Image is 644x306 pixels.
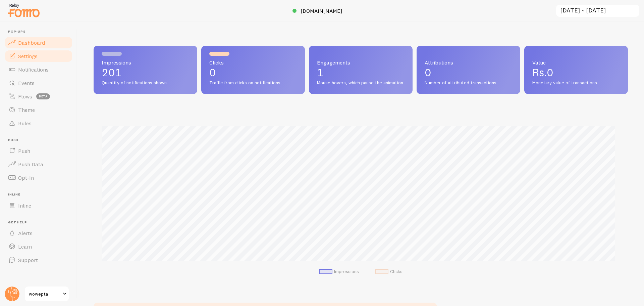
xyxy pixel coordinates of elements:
[425,67,512,78] p: 0
[4,63,73,76] a: Notifications
[102,80,189,86] span: Quantity of notifications shown
[18,66,49,73] span: Notifications
[4,158,73,171] a: Push Data
[532,80,620,86] span: Monetary value of transactions
[532,66,553,79] span: Rs.0
[425,60,512,65] span: Attributions
[8,192,73,197] span: Inline
[209,60,297,65] span: Clicks
[209,80,297,86] span: Traffic from clicks on notifications
[18,174,34,181] span: Opt-In
[18,53,38,59] span: Settings
[18,230,33,236] span: Alerts
[18,202,31,209] span: Inline
[375,269,402,275] li: Clicks
[18,80,35,86] span: Events
[4,253,73,267] a: Support
[18,93,32,100] span: Flows
[317,80,405,86] span: Mouse hovers, which pause the animation
[4,144,73,158] a: Push
[8,220,73,225] span: Get Help
[4,36,73,49] a: Dashboard
[18,243,32,250] span: Learn
[4,117,73,130] a: Rules
[18,120,32,127] span: Rules
[4,226,73,240] a: Alerts
[4,171,73,184] a: Opt-In
[209,67,297,78] p: 0
[425,80,512,86] span: Number of attributed transactions
[4,103,73,117] a: Theme
[18,39,45,46] span: Dashboard
[317,67,405,78] p: 1
[4,90,73,103] a: Flows beta
[18,147,30,154] span: Push
[4,76,73,90] a: Events
[102,60,189,65] span: Impressions
[4,240,73,253] a: Learn
[7,2,41,19] img: fomo-relay-logo-orange.svg
[18,257,38,263] span: Support
[18,106,35,113] span: Theme
[319,269,359,275] li: Impressions
[36,93,50,99] span: beta
[8,30,73,34] span: Pop-ups
[4,199,73,212] a: Inline
[4,49,73,63] a: Settings
[317,60,405,65] span: Engagements
[18,161,43,168] span: Push Data
[24,286,69,302] a: wowepta
[8,138,73,142] span: Push
[29,290,61,298] span: wowepta
[102,67,189,78] p: 201
[532,60,620,65] span: Value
